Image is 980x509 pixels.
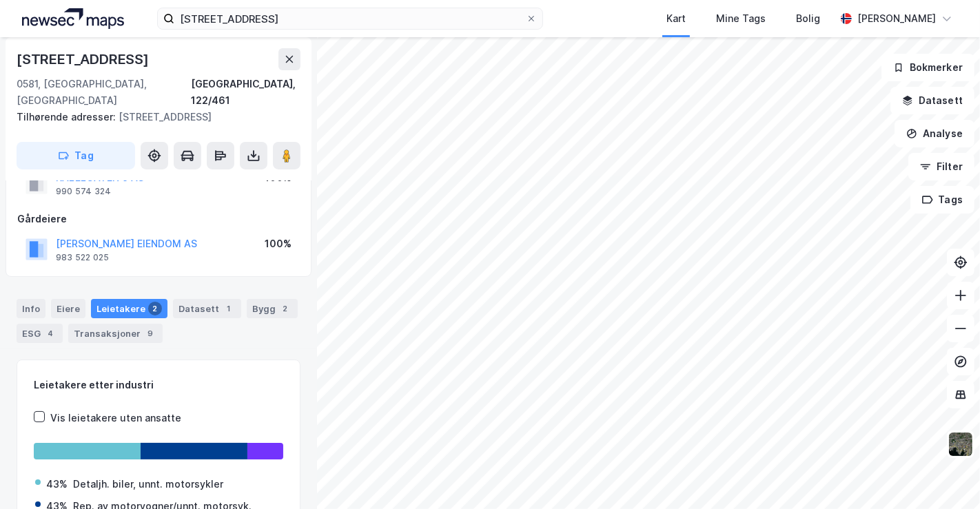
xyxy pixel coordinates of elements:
div: Leietakere [91,299,167,318]
div: 2 [278,302,292,315]
div: Kart [666,10,686,27]
div: Eiere [51,299,85,318]
button: Tags [910,186,974,214]
button: Tag [17,142,135,169]
div: Detaljh. biler, unnt. motorsykler [73,476,223,492]
div: Vis leietakere uten ansatte [50,410,181,426]
div: [STREET_ADDRESS] [17,48,152,70]
div: 100% [265,236,292,252]
div: ESG [17,324,63,343]
div: 1 [222,302,236,315]
div: Leietakere etter industri [34,377,283,393]
button: Filter [908,153,974,180]
button: Datasett [890,87,974,114]
div: Mine Tags [716,10,766,27]
div: Transaksjoner [68,324,163,343]
div: [STREET_ADDRESS] [17,109,289,125]
div: 990 574 324 [56,186,111,197]
div: 2 [148,302,162,315]
div: 9 [143,326,157,340]
div: 4 [43,326,57,340]
div: Gårdeiere [17,211,300,227]
div: 43% [46,476,68,492]
button: Bokmerker [881,54,974,81]
iframe: Chat Widget [911,443,980,509]
div: [GEOGRAPHIC_DATA], 122/461 [191,76,300,109]
img: 9k= [948,431,974,457]
div: Datasett [173,299,241,318]
span: Tilhørende adresser: [17,111,119,123]
div: Info [17,299,45,318]
button: Analyse [895,120,974,147]
div: [PERSON_NAME] [857,10,936,27]
div: 983 522 025 [56,252,109,263]
img: logo.a4113a55bc3d86da70a041830d287a7e.svg [22,8,124,29]
div: 0581, [GEOGRAPHIC_DATA], [GEOGRAPHIC_DATA] [17,76,191,109]
input: Søk på adresse, matrikkel, gårdeiere, leietakere eller personer [174,8,526,29]
div: Bolig [796,10,820,27]
div: Bygg [247,299,298,318]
